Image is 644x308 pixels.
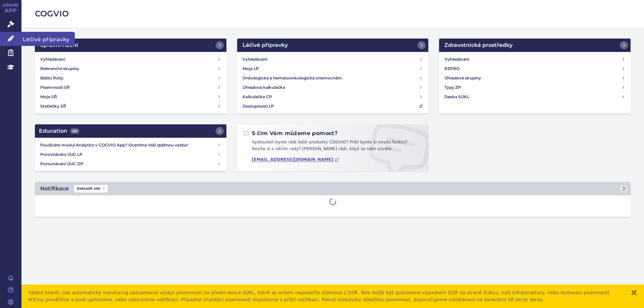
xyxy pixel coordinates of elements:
h4: Písemnosti SŘ [40,84,70,91]
h4: Typy ZP [444,84,461,91]
h4: Úhradové skupiny [444,75,481,81]
a: Kalkulačka CP [240,92,426,102]
a: Referenční skupiny [38,64,224,73]
h4: Používáte modul Analytics v COGVIO App? Oceníme Vaši zpětnou vazbu! [40,142,217,148]
a: Onkologická a hematoonkologická onemocnění [240,73,426,83]
h2: Zdravotnické prostředky [444,41,513,49]
a: Správní řízení [35,39,226,52]
h4: Deska SÚKL [444,94,469,100]
h4: Moje LP [243,65,259,72]
span: 439 [70,128,79,134]
h4: RZPRO [444,65,460,72]
h2: Léčivé přípravky [243,41,288,49]
h2: S čím Vám můžeme pomoct? [243,130,338,137]
a: Úhradové skupiny [442,73,628,83]
a: Vyhledávání [38,55,224,64]
a: Používáte modul Analytics v COGVIO App? Oceníme Vaši zpětnou vazbu! [38,140,224,150]
h2: COGVIO [35,8,631,19]
h4: Onkologická a hematoonkologická onemocnění [243,75,341,81]
h2: Education [39,127,79,135]
a: RZPRO [442,64,628,73]
a: Úhradová kalkulačka [240,83,426,92]
a: Moje LP [240,64,426,73]
h4: Porovnávání ÚUC LP [40,151,217,158]
h4: Úhradová kalkulačka [243,84,285,91]
h4: Dostupnosti LP [243,103,274,110]
h4: Vyhledávání [40,56,65,63]
span: Léčivé přípravky [21,32,75,46]
a: [EMAIL_ADDRESS][DOMAIN_NAME] [252,157,339,162]
h4: Porovnávání ÚUC DP [40,161,217,167]
p: Vyzkoušeli byste rádi další produkty COGVIO? Přáli byste si novou funkci? Nevíte si s něčím rady?... [243,139,423,155]
h4: Vyhledávání [444,56,469,63]
button: zavřít [631,289,637,296]
a: NotifikaceZobrazit vše [35,182,631,195]
h4: Moje SŘ [40,94,57,100]
a: Zdravotnické prostředky [439,39,631,52]
span: Zobrazit vše [74,185,108,192]
a: Písemnosti SŘ [38,83,224,92]
h4: Kalkulačka CP [243,94,272,100]
a: Education439 [35,124,226,138]
a: Dostupnosti LP [240,102,426,111]
div: Vážení klienti, náš automatický monitoring zaznamenal výskyt písemností na úřední desce SÚKL, kte... [28,289,624,303]
a: Deska SÚKL [442,92,628,102]
a: Typy ZP [442,83,628,92]
h4: Referenční skupiny [40,65,79,72]
a: Vyhledávání [442,55,628,64]
a: Porovnávání ÚUC LP [38,150,224,159]
h4: Statistiky SŘ [40,103,66,110]
a: Moje SŘ [38,92,224,102]
a: Vyhledávání [240,55,426,64]
a: Porovnávání ÚUC DP [38,159,224,169]
h4: Běžící lhůty [40,75,63,81]
h2: Notifikace [40,185,69,193]
h4: Vyhledávání [243,56,267,63]
a: Statistiky SŘ [38,102,224,111]
a: Běžící lhůty [38,73,224,83]
a: Léčivé přípravky [237,39,429,52]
